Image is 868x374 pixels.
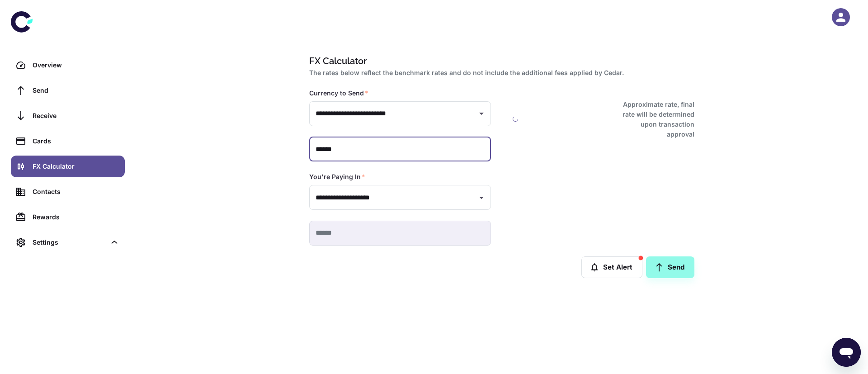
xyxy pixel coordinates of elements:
a: Rewards [11,206,125,228]
a: Send [11,80,125,101]
a: Cards [11,130,125,152]
iframe: Button to launch messaging window [832,338,861,367]
button: Open [475,191,488,204]
a: FX Calculator [11,156,125,177]
div: Rewards [33,212,119,222]
label: Currency to Send [309,89,368,98]
a: Contacts [11,181,125,203]
div: Send [33,85,119,95]
div: Cards [33,136,119,146]
button: Set Alert [581,256,642,278]
button: Open [475,107,488,120]
div: Settings [11,232,125,253]
div: Settings [33,237,106,247]
label: You're Paying In [309,172,365,181]
h1: FX Calculator [309,54,691,68]
a: Overview [11,54,125,76]
div: Overview [33,60,119,70]
a: Send [646,256,694,278]
div: Receive [33,111,119,121]
div: FX Calculator [33,161,119,171]
a: Receive [11,105,125,127]
div: Contacts [33,187,119,197]
h6: Approximate rate, final rate will be determined upon transaction approval [613,99,694,139]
